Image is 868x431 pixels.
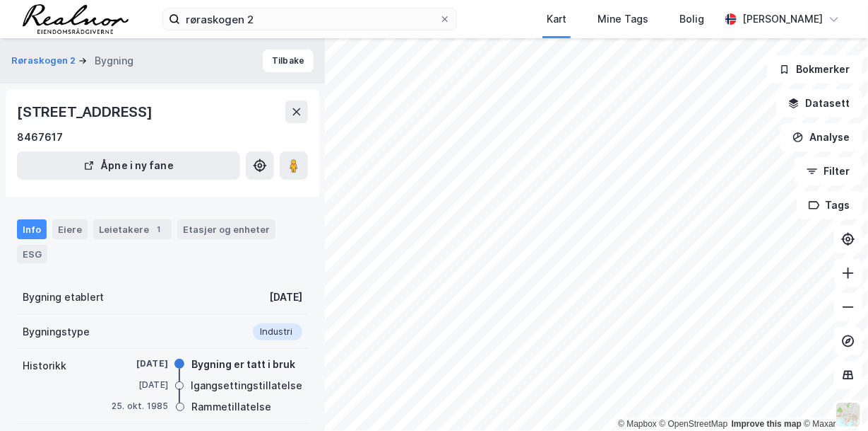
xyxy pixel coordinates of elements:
[191,356,295,373] div: Bygning er tatt i bruk
[180,8,439,30] input: Søk på adresse, matrikkel, gårdeiere, leietakere eller personer
[23,289,104,306] div: Bygning etablert
[598,11,648,28] div: Mine Tags
[52,219,88,239] div: Eiere
[660,419,728,429] a: OpenStreetMap
[797,363,868,431] iframe: Chat Widget
[797,191,862,219] button: Tags
[732,419,802,429] a: Improve this map
[17,245,47,263] div: ESG
[112,379,168,391] div: [DATE]
[23,357,66,374] div: Historikk
[191,398,272,415] div: Rammetillatelse
[780,123,862,151] button: Analyse
[112,400,169,413] div: 25. okt. 1985
[191,377,302,394] div: Igangsettingstillatelse
[112,357,168,370] div: [DATE]
[17,151,240,180] button: Åpne i ny fane
[95,52,133,69] div: Bygning
[263,50,314,72] button: Tilbake
[23,323,90,340] div: Bygningstype
[11,54,78,68] button: Røraskogen 2
[776,89,862,117] button: Datasett
[23,4,129,34] img: realnor-logo.934646d98de889bb5806.png
[152,222,166,236] div: 1
[183,223,270,236] div: Etasjer og enheter
[795,157,862,185] button: Filter
[767,55,862,84] button: Bokmerker
[269,289,302,306] div: [DATE]
[618,419,657,429] a: Mapbox
[679,11,704,28] div: Bolig
[797,363,868,431] div: Kontrollprogram for chat
[17,219,47,239] div: Info
[17,100,155,123] div: [STREET_ADDRESS]
[93,219,172,239] div: Leietakere
[742,11,823,28] div: [PERSON_NAME]
[17,129,63,146] div: 8467617
[547,11,566,28] div: Kart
